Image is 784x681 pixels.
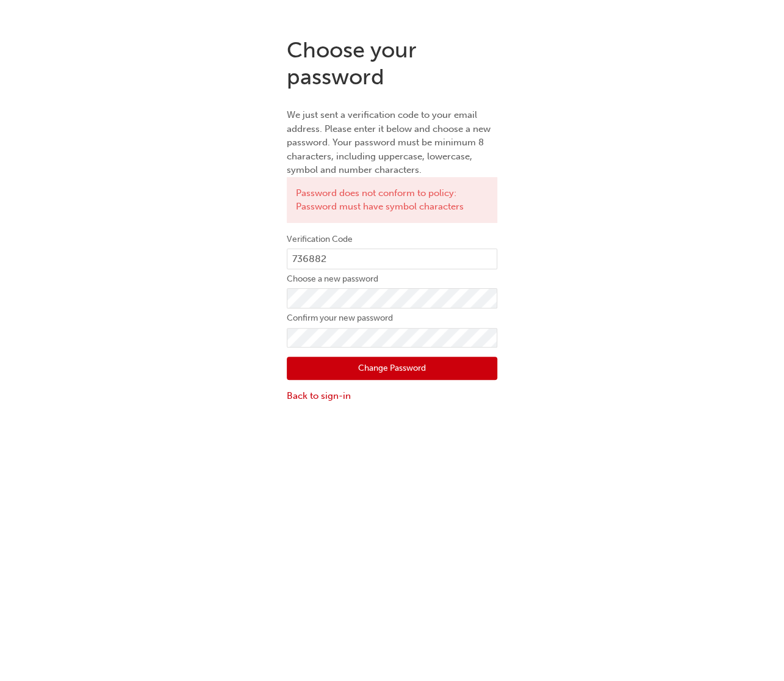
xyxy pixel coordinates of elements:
p: We just sent a verification code to your email address. Please enter it below and choose a new pa... [287,108,497,177]
label: Choose a new password [287,272,497,286]
div: Password does not conform to policy: Password must have symbol characters [287,177,497,223]
a: Back to sign-in [287,389,497,403]
input: e.g. 123456 [287,249,497,269]
h1: Choose your password [287,37,497,90]
label: Verification Code [287,232,497,247]
button: Change Password [287,357,497,380]
label: Confirm your new password [287,311,497,326]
